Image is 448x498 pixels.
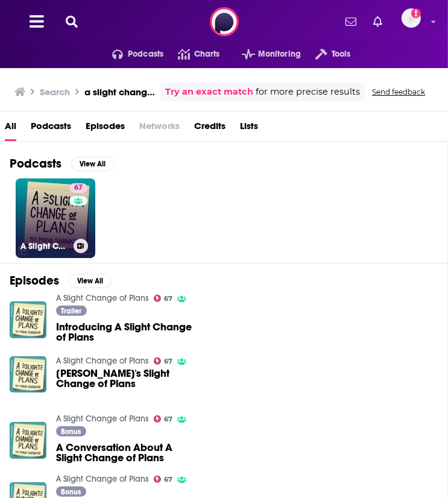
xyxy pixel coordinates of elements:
span: 67 [164,417,172,422]
img: A Conversation About A Slight Change of Plans [10,422,46,459]
a: 67 [154,415,173,423]
span: 67 [74,182,83,194]
span: 67 [164,359,172,364]
a: A Conversation About A Slight Change of Plans [56,443,194,463]
img: Podchaser - Follow, Share and Rate Podcasts [210,7,239,36]
span: [PERSON_NAME]'s Slight Change of Plans [56,368,194,389]
h3: A Slight Change of Plans [21,241,69,251]
button: View All [69,274,112,288]
a: A Slight Change of Plans [56,474,149,484]
a: 67 [154,358,173,365]
a: Maya's Slight Change of Plans [56,368,194,389]
span: Logged in as LBPublicity2 [402,8,421,28]
button: open menu [301,45,350,64]
a: Episodes [86,116,125,141]
span: Monitoring [258,46,301,63]
a: Lists [240,116,258,141]
img: Maya's Slight Change of Plans [10,356,46,393]
a: Show notifications dropdown [368,11,387,32]
a: Introducing A Slight Change of Plans [56,322,194,342]
a: 67 [154,295,173,302]
button: open menu [227,45,301,64]
span: Trailer [61,307,81,315]
button: View All [71,157,115,171]
a: Charts [163,45,219,64]
span: for more precise results [256,85,360,99]
a: PodcastsView All [10,156,115,171]
span: Charts [194,46,220,63]
a: Credits [194,116,226,141]
a: 67 [69,183,87,193]
h3: a slight change of plans [84,86,156,98]
a: Show notifications dropdown [341,11,361,32]
span: Bonus [61,428,81,435]
a: 67A Slight Change of Plans [16,178,95,258]
button: Send feedback [368,87,429,97]
a: 67 [154,476,173,483]
a: Try an exact match [165,85,253,99]
img: Introducing A Slight Change of Plans [10,301,46,338]
h3: Search [40,86,70,98]
a: A Slight Change of Plans [56,356,149,366]
a: EpisodesView All [10,273,112,288]
svg: Add a profile image [411,8,421,18]
h2: Podcasts [10,156,62,171]
a: A Slight Change of Plans [56,293,149,303]
span: 67 [164,296,172,301]
span: Networks [139,116,180,141]
h2: Episodes [10,273,59,288]
a: A Slight Change of Plans [56,414,149,424]
a: Podcasts [31,116,71,141]
span: Tools [332,46,351,63]
span: 67 [164,477,172,482]
span: Podcasts [128,46,163,63]
a: All [5,116,16,141]
span: Bonus [61,488,81,496]
a: Logged in as LBPublicity2 [402,8,428,35]
img: User Profile [402,8,421,28]
button: open menu [98,45,164,64]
